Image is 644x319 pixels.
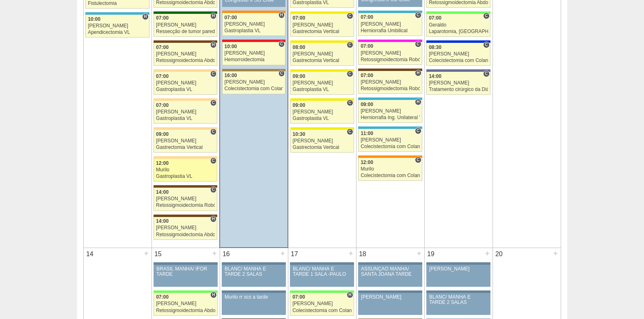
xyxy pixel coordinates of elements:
span: 08:30 [429,44,441,50]
div: 17 [288,248,301,260]
div: [PERSON_NAME] [88,23,147,29]
a: H 07:00 [PERSON_NAME] Retossigmoidectomia Abdominal VL [154,293,217,316]
div: 14 [84,248,96,260]
div: [PERSON_NAME] [293,22,352,28]
a: BLANC/ MANHÃ E TARDE 2 SALAS [222,265,285,287]
span: Consultório [347,128,353,135]
div: Retossigmoidectomia Robótica [361,57,420,62]
div: [PERSON_NAME] [225,80,283,85]
span: Consultório [279,41,285,47]
div: Key: Aviso [290,262,354,265]
span: 10:00 [88,16,100,22]
a: H 07:00 [PERSON_NAME] Gastroplastia VL [222,13,285,36]
div: Key: Aviso [154,262,217,265]
span: Consultório [210,128,216,135]
span: Consultório [483,42,489,48]
a: C 08:00 [PERSON_NAME] Gastrectomia Vertical [290,43,354,66]
span: Consultório [415,12,421,18]
span: 14:00 [429,73,441,79]
div: ASSUNÇÃO MANHÃ/ SANTA JOANA TARDE [361,266,419,277]
div: Murilo [156,167,215,173]
div: [PERSON_NAME] [156,51,215,57]
div: [PERSON_NAME] [293,51,352,57]
div: [PERSON_NAME] [156,138,215,144]
div: Apendicectomia VL [88,30,147,35]
div: Colecistectomia com Colangiografia VL [361,144,420,149]
span: Consultório [210,100,216,106]
div: Key: Santa Rita [290,69,354,72]
div: Ressecção de tumor parede abdominal pélvica [156,29,215,34]
div: BLANC/ MANHÃ E TARDE 2 SALAS [225,266,283,277]
div: [PERSON_NAME] [361,51,420,56]
div: Herniorrafia Ing. Unilateral VL [361,115,420,120]
div: [PERSON_NAME] [156,80,215,86]
a: C 08:30 [PERSON_NAME] Colecistectomia com Colangiografia VL [426,43,490,66]
span: 07:00 [361,14,373,20]
a: C 12:00 Murilo Colecistectomia com Colangiografia VL [358,158,422,181]
div: + [484,248,491,259]
div: Key: Pro Matre [358,40,422,42]
div: Key: Santa Joana [154,215,217,217]
div: Gastroplastia VL [293,87,352,92]
span: 09:00 [293,102,305,108]
div: Retossigmoidectomia Abdominal VL [156,232,215,237]
span: Consultório [347,71,353,77]
div: BLANC/ MANHÃ E TARDE 1 SALA -PAULO [293,266,351,277]
div: [PERSON_NAME] [429,266,488,272]
div: Gastroplastia VL [225,28,283,33]
div: [PERSON_NAME] [361,80,420,85]
span: 11:00 [361,131,373,136]
div: Key: Santa Rita [290,98,354,101]
span: Consultório [347,42,353,48]
span: Hospital [347,292,353,298]
span: 12:00 [156,160,169,166]
span: Consultório [415,128,421,134]
div: Key: Neomater [358,97,422,100]
div: Fistulectomia [88,1,147,6]
div: Gastrectomia Vertical [293,145,352,150]
a: C 07:00 [PERSON_NAME] Retossigmoidectomia Robótica [358,42,422,65]
span: Hospital [415,99,421,105]
span: Hospital [210,13,216,19]
div: Gastrectomia Vertical [293,29,352,34]
span: Consultório [279,70,285,77]
div: Key: Santa Joana [154,185,217,188]
div: [PERSON_NAME] [293,138,352,144]
span: 07:00 [429,15,441,21]
a: [PERSON_NAME] [426,265,490,287]
div: Key: Santa Rita [290,11,354,14]
span: 10:30 [293,131,305,137]
div: Key: Bartira [154,127,217,130]
a: C 14:00 [PERSON_NAME] Retossigmoidectomia Robótica [154,188,217,210]
div: 18 [357,248,369,260]
span: 07:00 [156,294,169,300]
div: + [279,248,286,259]
div: BLANC/ MANHÃ E TARDE 2 SALAS [429,295,488,305]
div: Key: Brasil [426,11,490,14]
div: [PERSON_NAME] [156,109,215,115]
div: Key: Aviso [222,290,285,293]
div: Key: Santa Joana [358,69,422,71]
div: [PERSON_NAME] [225,51,283,56]
div: [PERSON_NAME] [429,51,488,57]
div: Key: São Luiz - SCS [358,155,422,158]
div: Geraldo [429,22,488,28]
a: BLANC/ MANHÃ E TARDE 1 SALA -PAULO [290,265,354,287]
div: Key: Aviso [358,262,422,265]
span: 09:00 [156,131,169,137]
div: Key: Aviso [358,290,422,293]
div: Key: Santa Joana [154,40,217,43]
a: H 07:00 [PERSON_NAME] Ressecção de tumor parede abdominal pélvica [154,14,217,37]
div: Key: Brasil [154,290,217,293]
div: Key: Aviso [222,262,285,265]
div: [PERSON_NAME] [156,301,215,306]
div: + [211,248,218,259]
div: Gastroplastia VL [156,87,215,92]
span: 07:00 [156,44,169,50]
a: [PERSON_NAME] [358,293,422,315]
div: [PERSON_NAME] [156,225,215,230]
span: Hospital [415,70,421,76]
a: H 09:00 [PERSON_NAME] Herniorrafia Ing. Unilateral VL [358,100,422,123]
div: 20 [493,248,506,260]
div: [PERSON_NAME] [361,109,420,114]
